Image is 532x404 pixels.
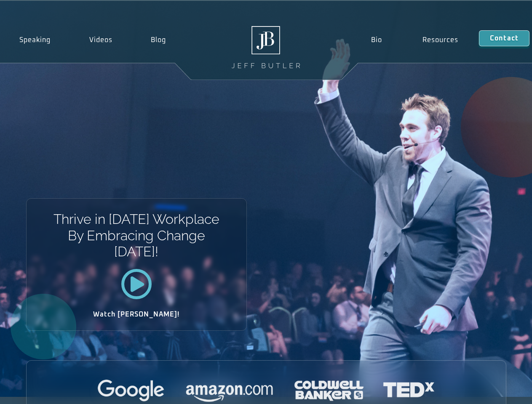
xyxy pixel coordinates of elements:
nav: Menu [350,30,479,50]
h1: Thrive in [DATE] Workplace By Embracing Change [DATE]! [53,211,220,260]
a: Blog [131,30,185,50]
h2: Watch [PERSON_NAME]! [56,311,217,318]
a: Videos [70,30,132,50]
a: Bio [350,30,402,50]
a: Resources [402,30,479,50]
span: Contact [490,35,519,42]
a: Contact [479,30,529,46]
